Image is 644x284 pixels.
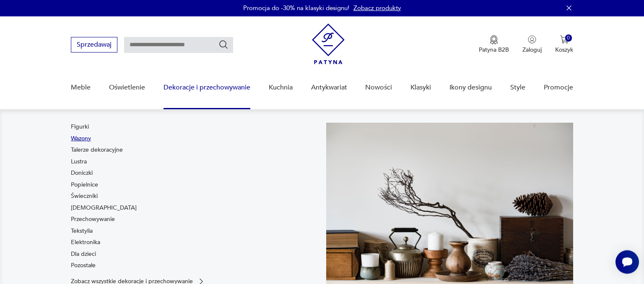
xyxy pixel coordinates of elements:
[71,238,100,247] a: Elektronika
[528,35,536,44] img: Ikonka użytkownika
[243,4,349,12] p: Promocja do -30% na klasyki designu!
[479,46,509,54] p: Patyna B2B
[269,71,293,104] a: Kuchnia
[71,181,98,189] a: Popielnice
[71,158,87,166] a: Lustra
[71,71,91,104] a: Meble
[510,71,525,104] a: Style
[71,204,137,212] a: [DEMOGRAPHIC_DATA]
[565,34,572,42] div: 0
[479,35,509,54] button: Patyna B2B
[71,192,98,200] a: Świeczniki
[71,37,117,53] button: Sprzedawaj
[449,71,492,104] a: Ikony designu
[560,35,569,44] img: Ikona koszyka
[555,35,573,54] button: 0Koszyk
[615,250,639,274] iframe: Smartsupp widget button
[71,123,89,131] a: Figurki
[164,71,250,104] a: Dekoracje i przechowywanie
[311,71,347,104] a: Antykwariat
[71,250,96,258] a: Dla dzieci
[522,35,542,54] button: Zaloguj
[490,35,498,45] img: Ikona medalu
[353,4,401,12] a: Zobacz produkty
[71,146,123,154] a: Talerze dekoracyjne
[109,71,145,104] a: Oświetlenie
[71,169,93,177] a: Doniczki
[544,71,573,104] a: Promocje
[218,39,229,50] button: Szukaj
[71,42,117,48] a: Sprzedawaj
[555,46,573,54] p: Koszyk
[71,261,96,270] a: Pozostałe
[71,279,193,284] p: Zobacz wszystkie dekoracje i przechowywanie
[71,215,115,224] a: Przechowywanie
[522,46,542,54] p: Zaloguj
[312,24,345,64] img: Patyna - sklep z meblami i dekoracjami vintage
[71,227,93,235] a: Tekstylia
[71,134,91,143] a: Wazony
[479,35,509,54] a: Ikona medaluPatyna B2B
[410,71,431,104] a: Klasyki
[365,71,392,104] a: Nowości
